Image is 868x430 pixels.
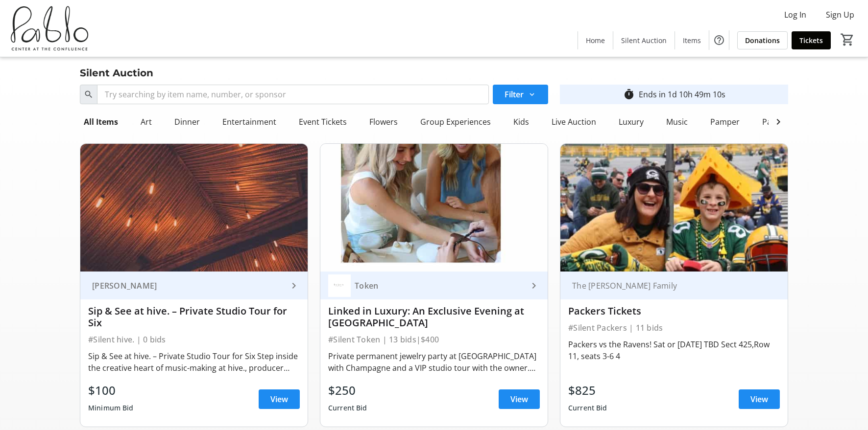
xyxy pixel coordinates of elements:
mat-icon: keyboard_arrow_right [288,280,300,292]
button: Filter [493,85,548,104]
img: Packers Tickets [560,144,788,272]
a: Silent Auction [613,31,675,49]
div: Entertainment [218,112,280,132]
input: Try searching by item name, number, or sponsor [97,85,489,104]
span: View [750,393,768,405]
span: Home [586,35,605,45]
div: Dinner [170,112,204,132]
span: Filter [505,89,524,100]
div: Token [351,281,528,291]
div: #Silent hive. | 0 bids [88,333,300,346]
div: Group Experiences [416,112,495,132]
mat-icon: timer_outline [623,89,635,100]
div: Private permanent jewelry party at [GEOGRAPHIC_DATA] with Champagne and a VIP studio tour with th... [328,350,540,374]
span: View [510,393,528,405]
a: Items [675,31,709,49]
div: Sip & See at hive. – Private Studio Tour for Six [88,305,300,329]
div: Packers vs the Ravens! Sat or [DATE] TBD Sect 425,Row 11, seats 3-6 4 [568,339,780,362]
div: #Silent Token | 13 bids | $400 [328,333,540,346]
div: $100 [88,382,134,399]
div: Luxury [615,112,648,132]
div: Pamper [706,112,744,132]
a: View [499,389,540,409]
mat-icon: keyboard_arrow_right [528,280,540,292]
div: Art [137,112,156,132]
div: All Items [80,112,122,132]
img: Linked in Luxury: An Exclusive Evening at Token [320,144,548,272]
div: Live Auction [548,112,600,132]
a: View [739,389,780,409]
span: Tickets [799,35,823,45]
div: The [PERSON_NAME] Family [568,281,768,291]
a: Tickets [792,31,831,49]
a: Home [578,31,613,49]
div: Sip & See at hive. – Private Studio Tour for Six Step inside the creative heart of music-making a... [88,350,300,374]
div: Linked in Luxury: An Exclusive Evening at [GEOGRAPHIC_DATA] [328,305,540,329]
span: Silent Auction [621,35,667,45]
a: [PERSON_NAME] [80,272,308,299]
span: Log In [784,9,806,21]
div: [PERSON_NAME] [88,281,288,291]
div: Kids [509,112,533,132]
div: Music [662,112,692,132]
img: Pablo Center's Logo [6,4,93,53]
span: Items [683,35,701,45]
div: Ends in 1d 10h 49m 10s [639,89,725,100]
div: $250 [328,382,367,399]
button: Log In [776,7,814,23]
div: Current Bid [328,399,367,417]
img: Sip & See at hive. – Private Studio Tour for Six [80,144,308,272]
div: Party [758,112,786,132]
span: View [270,393,288,405]
div: Flowers [365,112,402,132]
button: Sign Up [818,7,862,23]
a: Donations [737,31,788,49]
a: View [259,389,300,409]
span: Donations [745,35,780,45]
div: Minimum Bid [88,399,134,417]
a: TokenToken [320,272,548,299]
span: Sign Up [826,9,854,21]
div: #Silent Packers | 11 bids [568,321,780,335]
button: Cart [839,31,856,48]
button: Help [709,30,729,50]
div: Silent Auction [74,65,159,81]
div: Event Tickets [295,112,351,132]
div: $825 [568,382,607,399]
div: Packers Tickets [568,305,780,317]
div: Current Bid [568,399,607,417]
img: Token [328,274,351,297]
